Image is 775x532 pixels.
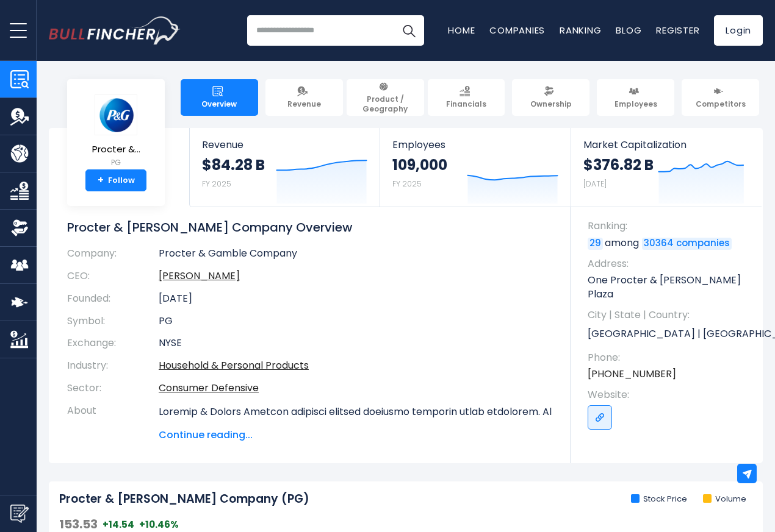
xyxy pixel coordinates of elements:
[560,24,601,37] a: Ranking
[159,332,552,355] td: NYSE
[615,99,657,109] span: Employees
[714,15,763,46] a: Login
[49,16,181,44] img: Bullfincher logo
[352,94,419,113] span: Product / Geography
[588,325,751,344] p: [GEOGRAPHIC_DATA] | [GEOGRAPHIC_DATA] | US
[67,377,159,400] th: Sector:
[512,79,589,116] a: Ownership
[489,24,545,37] a: Companies
[588,405,612,430] a: Go to link
[67,219,552,235] h1: Procter & [PERSON_NAME] Company Overview
[103,519,134,531] span: +14.54
[159,310,552,333] td: PG
[201,99,237,109] span: Overview
[159,381,259,395] a: Consumer Defensive
[703,494,746,505] li: Volume
[67,400,159,442] th: About
[202,155,265,174] strong: $84.28 B
[588,308,751,322] span: City | State | Country:
[588,257,751,271] span: Address:
[588,219,751,233] span: Ranking:
[265,79,343,116] a: Revenue
[67,332,159,355] th: Exchange:
[159,288,552,310] td: [DATE]
[202,139,367,151] span: Revenue
[588,274,751,301] p: One Procter & [PERSON_NAME] Plaza
[190,128,380,207] a: Revenue $84.28 B FY 2025
[59,492,309,507] h2: Procter & [PERSON_NAME] Company (PG)
[446,99,486,109] span: Financials
[588,388,751,402] span: Website:
[67,265,159,288] th: CEO:
[380,128,570,207] a: Employees 109,000 FY 2025
[696,99,746,109] span: Competitors
[682,79,759,116] a: Competitors
[67,310,159,333] th: Symbol:
[347,79,424,116] a: Product / Geography
[202,179,231,189] small: FY 2025
[428,79,505,116] a: Financials
[597,79,674,116] a: Employees
[448,24,475,37] a: Home
[159,269,240,283] a: ceo
[392,139,558,151] span: Employees
[588,238,603,250] a: 29
[59,516,98,532] span: 153.53
[181,79,258,116] a: Overview
[588,236,751,250] p: among
[67,288,159,310] th: Founded:
[92,94,141,170] a: Procter &... PG
[631,494,687,505] li: Stock Price
[392,155,447,174] strong: 109,000
[392,179,422,189] small: FY 2025
[10,219,29,237] img: Ownership
[98,175,104,186] strong: +
[92,144,140,155] span: Procter &...
[159,428,552,442] span: Continue reading...
[67,247,159,265] th: Company:
[588,367,676,381] a: [PHONE_NUMBER]
[139,519,179,531] span: +10.46%
[588,351,751,364] span: Phone:
[67,355,159,377] th: Industry:
[49,16,180,44] a: Go to homepage
[159,358,309,372] a: Household & Personal Products
[287,99,321,109] span: Revenue
[656,24,699,37] a: Register
[92,157,140,168] small: PG
[530,99,572,109] span: Ownership
[583,179,607,189] small: [DATE]
[85,169,146,191] a: +Follow
[159,247,552,265] td: Procter & Gamble Company
[571,128,762,207] a: Market Capitalization $376.82 B [DATE]
[394,15,424,46] button: Search
[616,24,641,37] a: Blog
[642,238,732,250] a: 30364 companies
[583,139,749,151] span: Market Capitalization
[583,155,654,174] strong: $376.82 B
